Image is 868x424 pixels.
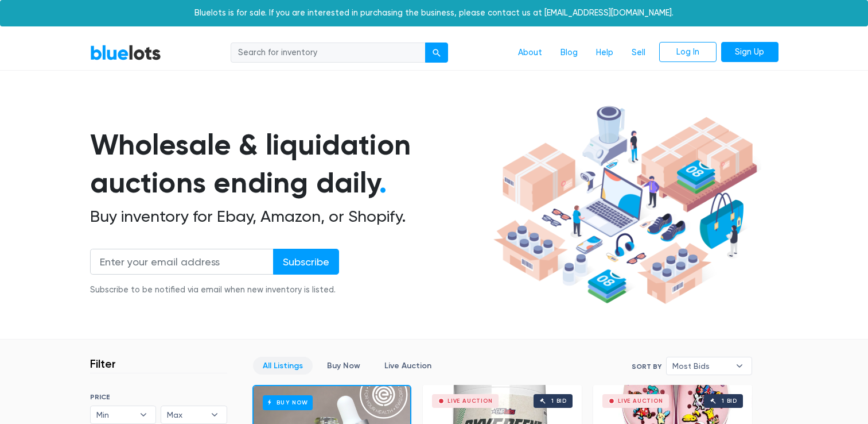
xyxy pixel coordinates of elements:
span: Min [96,406,134,423]
div: Live Auction [447,398,493,404]
a: Blog [551,42,587,64]
span: . [379,165,387,200]
a: Help [587,42,622,64]
h6: PRICE [90,393,227,401]
img: hero-ee84e7d0318cb26816c560f6b4441b76977f77a177738b4e94f68c95b2b83dbb.png [489,101,761,310]
div: Subscribe to be notified via email when new inventory is listed. [90,284,339,296]
a: All Listings [253,357,313,375]
div: 1 bid [722,398,737,404]
a: About [509,42,551,64]
h6: Buy Now [263,395,313,410]
span: Max [167,406,205,423]
a: Sign Up [721,42,779,63]
label: Sort By [632,361,661,372]
h3: Filter [90,357,116,371]
div: 1 bid [551,398,567,404]
span: Most Bids [672,357,730,375]
a: Log In [659,42,717,63]
a: Buy Now [317,357,370,375]
a: Sell [622,42,655,64]
input: Enter your email address [90,249,274,275]
h2: Buy inventory for Ebay, Amazon, or Shopify. [90,207,489,226]
a: Live Auction [375,357,441,375]
input: Search for inventory [231,43,426,63]
b: ▾ [131,406,155,423]
div: Live Auction [618,398,663,404]
b: ▾ [203,406,227,423]
input: Subscribe [273,249,339,275]
h1: Wholesale & liquidation auctions ending daily [90,126,489,202]
a: BlueLots [90,44,161,61]
b: ▾ [727,357,752,375]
